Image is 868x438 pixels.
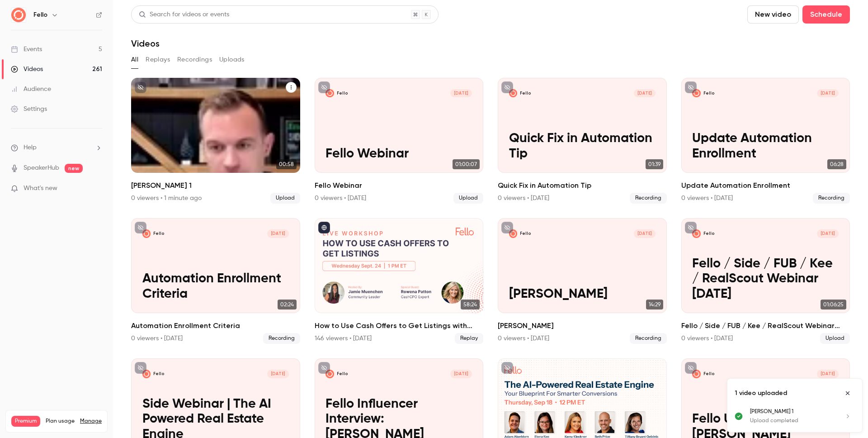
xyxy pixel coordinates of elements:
[278,300,297,309] span: 02:24
[681,180,850,191] h2: Update Automation Enrollment
[501,222,513,233] button: unpublished
[11,143,102,152] li: help-dropdown-opener
[498,218,667,344] a: ClawsonFello[DATE][PERSON_NAME]14:29[PERSON_NAME]0 viewers • [DATE]Recording
[337,371,348,377] p: Fello
[817,89,839,97] span: [DATE]
[270,193,300,204] span: Upload
[681,218,850,344] li: Fello / Side / FUB / Kee / RealScout Webinar September 18 2025
[80,418,102,425] a: Manage
[177,52,212,67] button: Recordings
[315,180,484,191] h2: Fello Webinar
[520,231,531,237] p: Fello
[681,78,850,204] a: Update Automation EnrollmentFello[DATE]Update Automation Enrollment06:28Update Automation Enrollm...
[681,320,850,331] h2: Fello / Side / FUB / Kee / RealScout Webinar [DATE]
[509,287,656,302] p: [PERSON_NAME]
[11,105,47,114] div: Settings
[685,222,697,233] button: unpublished
[135,362,146,374] button: unpublished
[498,78,667,204] a: Quick Fix in Automation TipFello[DATE]Quick Fix in Automation Tip01:39Quick Fix in Automation Tip...
[820,333,850,344] span: Upload
[131,180,300,191] h2: [PERSON_NAME] 1
[131,320,300,331] h2: Automation Enrollment Criteria
[315,218,484,344] a: 58:24How to Use Cash Offers to Get Listings with [PERSON_NAME] and Cash CPO146 viewers • [DATE]Re...
[139,10,229,19] div: Search for videos or events
[142,370,151,378] img: Side Webinar | The AI Powered Real Estate Engine
[509,131,656,162] p: Quick Fix in Automation Tip
[131,218,300,344] a: Automation Enrollment Criteria Fello[DATE]Automation Enrollment Criteria02:24Automation Enrollmen...
[813,193,850,204] span: Recording
[267,229,289,238] span: [DATE]
[11,85,51,94] div: Audience
[750,408,855,425] a: [PERSON_NAME] 1Upload completed
[315,78,484,204] li: Fello Webinar
[520,90,531,96] p: Fello
[681,334,733,343] div: 0 viewers • [DATE]
[135,222,146,233] button: unpublished
[315,334,372,343] div: 146 viewers • [DATE]
[703,90,715,96] p: Fello
[65,164,83,173] span: new
[219,52,245,67] button: Uploads
[692,89,700,97] img: Update Automation Enrollment
[501,362,513,374] button: unpublished
[692,229,700,238] img: Fello / Side / FUB / Kee / RealScout Webinar September 18 2025
[33,10,47,19] h6: Fello
[455,333,483,344] span: Replay
[325,89,334,97] img: Fello Webinar
[681,78,850,204] li: Update Automation Enrollment
[498,78,667,204] li: Quick Fix in Automation Tip
[498,334,549,343] div: 0 viewers • [DATE]
[840,386,855,400] button: Close uploads list
[24,163,59,173] a: SpeakerHub
[267,370,289,378] span: [DATE]
[735,389,787,398] p: 1 video uploaded
[817,229,839,238] span: [DATE]
[461,300,480,309] span: 58:24
[692,257,839,302] p: Fello / Side / FUB / Kee / RealScout Webinar [DATE]
[325,370,334,378] img: Fello Influencer Interview: Austin Hellickson
[646,159,663,169] span: 01:39
[692,370,700,378] img: Fello User Interview: Jay Macklin
[24,184,57,193] span: What's new
[131,218,300,344] li: Automation Enrollment Criteria
[131,78,300,204] li: Matt Smith 1
[318,81,330,93] button: unpublished
[131,78,300,204] a: 00:58[PERSON_NAME] 10 viewers • 1 minute agoUpload
[630,193,667,204] span: Recording
[685,362,697,374] button: unpublished
[146,52,170,67] button: Replays
[315,320,484,331] h2: How to Use Cash Offers to Get Listings with [PERSON_NAME] and Cash CPO
[634,229,656,238] span: [DATE]
[450,370,472,378] span: [DATE]
[498,320,667,331] h2: [PERSON_NAME]
[498,180,667,191] h2: Quick Fix in Automation Tip
[827,159,846,169] span: 06:28
[315,218,484,344] li: How to Use Cash Offers to Get Listings with Rowena Patton and Cash CPO
[315,78,484,204] a: Fello WebinarFello[DATE]Fello Webinar01:00:07Fello Webinar0 viewers • [DATE]Upload
[685,81,697,93] button: unpublished
[276,159,297,169] span: 00:58
[135,81,146,93] button: unpublished
[681,194,733,203] div: 0 viewers • [DATE]
[681,218,850,344] a: Fello / Side / FUB / Kee / RealScout Webinar September 18 2025Fello[DATE]Fello / Side / FUB / Kee...
[337,90,348,96] p: Fello
[509,89,517,97] img: Quick Fix in Automation Tip
[318,362,330,374] button: unpublished
[131,5,850,433] section: Videos
[453,159,480,169] span: 01:00:07
[11,45,42,54] div: Events
[11,416,40,427] span: Premium
[750,408,833,416] p: [PERSON_NAME] 1
[24,143,37,152] span: Help
[131,38,160,49] h1: Videos
[750,417,833,425] p: Upload completed
[263,333,300,344] span: Recording
[821,300,846,309] span: 01:06:25
[142,229,151,238] img: Automation Enrollment Criteria
[498,194,549,203] div: 0 viewers • [DATE]
[646,300,663,309] span: 14:29
[46,418,75,425] span: Plan usage
[703,371,715,377] p: Fello
[153,371,165,377] p: Fello
[630,333,667,344] span: Recording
